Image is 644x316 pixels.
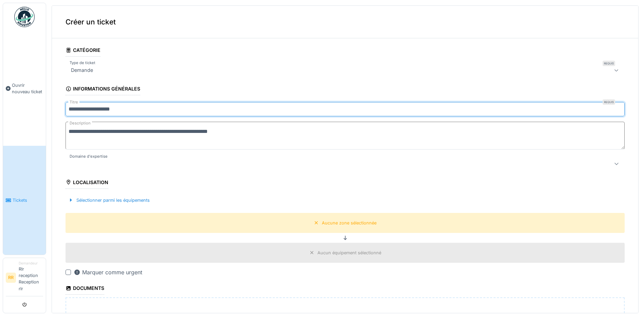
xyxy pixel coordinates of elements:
[68,60,97,66] label: Type de ticket
[19,261,43,295] li: Rlr reception Reception rlr
[317,250,381,256] div: Aucun équipement sélectionné
[603,99,615,105] div: Requis
[603,61,615,66] div: Requis
[3,146,46,254] a: Tickets
[66,45,100,57] div: Catégorie
[74,268,142,276] div: Marquer comme urgent
[66,283,104,295] div: Documents
[66,196,152,205] div: Sélectionner parmi les équipements
[19,261,43,266] div: Demandeur
[322,220,376,226] div: Aucune zone sélectionnée
[66,84,140,95] div: Informations générales
[68,119,92,127] label: Description
[68,66,96,74] div: Demande
[68,154,109,159] label: Domaine d'expertise
[6,273,16,283] li: RR
[13,197,43,203] span: Tickets
[68,99,79,105] label: Titre
[14,7,35,27] img: Badge_color-CXgf-gQk.svg
[66,177,108,189] div: Localisation
[52,6,638,38] div: Créer un ticket
[6,261,43,296] a: RR DemandeurRlr reception Reception rlr
[12,82,43,95] span: Ouvrir nouveau ticket
[3,31,46,146] a: Ouvrir nouveau ticket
